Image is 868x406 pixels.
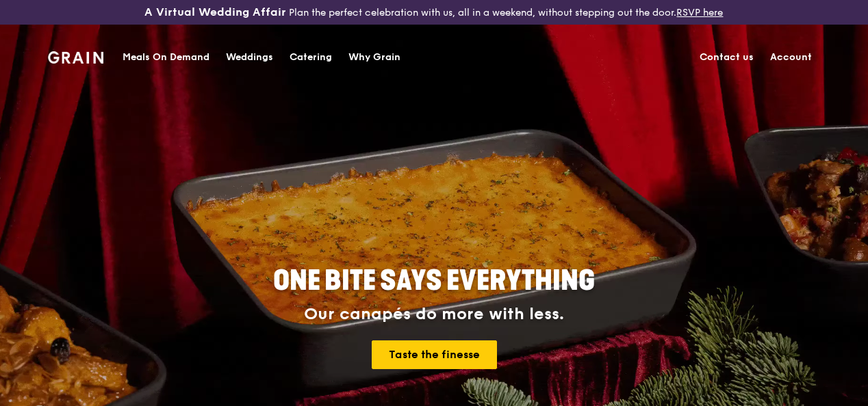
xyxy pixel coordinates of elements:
[290,37,332,78] div: Catering
[340,37,409,78] a: Why Grain
[144,5,286,19] h3: A Virtual Wedding Affair
[691,37,762,78] a: Contact us
[123,37,209,78] div: Meals On Demand
[226,37,273,78] div: Weddings
[188,305,680,324] div: Our canapés do more with less.
[676,7,723,18] a: RSVP here
[144,5,723,19] div: Plan the perfect celebration with us, all in a weekend, without stepping out the door.
[372,340,497,369] a: Taste the finesse
[48,51,103,64] img: Grain
[348,37,400,78] div: Why Grain
[273,265,595,297] span: ONE BITE SAYS EVERYTHING
[281,37,340,78] a: Catering
[762,37,820,78] a: Account
[48,36,103,77] a: GrainGrain
[218,37,281,78] a: Weddings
